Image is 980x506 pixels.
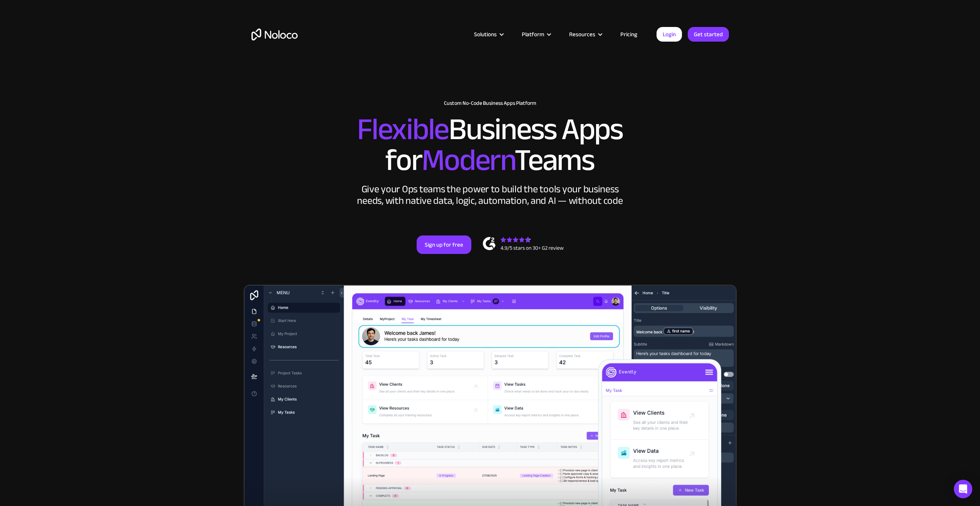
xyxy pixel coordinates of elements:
[954,480,972,498] div: Open Intercom Messenger
[355,183,625,207] div: Give your Ops teams the power to build the tools your business needs, with native data, logic, au...
[688,27,729,42] a: Get started
[611,29,647,39] a: Pricing
[569,29,595,39] div: Resources
[560,29,611,39] div: Resources
[464,29,512,39] div: Solutions
[657,27,682,42] a: Login
[522,29,544,39] div: Platform
[357,101,449,158] span: Flexible
[422,131,514,189] span: Modern
[474,29,497,39] div: Solutions
[251,100,729,106] h1: Custom No-Code Business Apps Platform
[417,235,471,254] a: Sign up for free
[251,114,729,176] h2: Business Apps for Teams
[512,29,560,39] div: Platform
[251,29,298,40] a: home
